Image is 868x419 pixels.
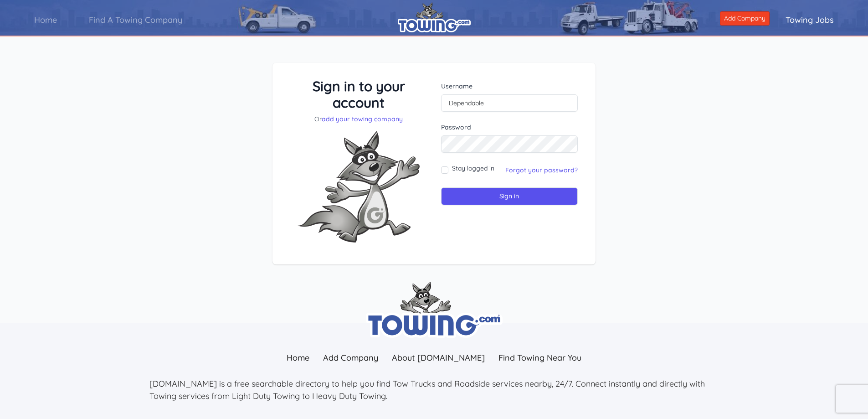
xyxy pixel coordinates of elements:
a: Add Company [316,348,385,367]
a: Home [280,348,316,367]
a: Home [18,7,73,33]
label: Stay logged in [452,164,494,173]
a: add your towing company [322,115,403,123]
img: towing [366,282,503,338]
a: Forgot your password? [505,166,578,174]
a: About [DOMAIN_NAME] [385,348,492,367]
img: Fox-Excited.png [290,124,427,250]
p: Or [290,114,427,124]
label: Username [441,82,578,91]
a: Find Towing Near You [492,348,588,367]
img: logo.png [398,2,471,32]
input: Sign in [441,187,578,205]
a: Add Company [720,11,770,26]
h3: Sign in to your account [290,78,427,111]
a: Find A Towing Company [73,7,198,33]
a: Towing Jobs [770,7,850,33]
label: Password [441,123,578,132]
p: [DOMAIN_NAME] is a free searchable directory to help you find Tow Trucks and Roadside services ne... [149,378,719,402]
